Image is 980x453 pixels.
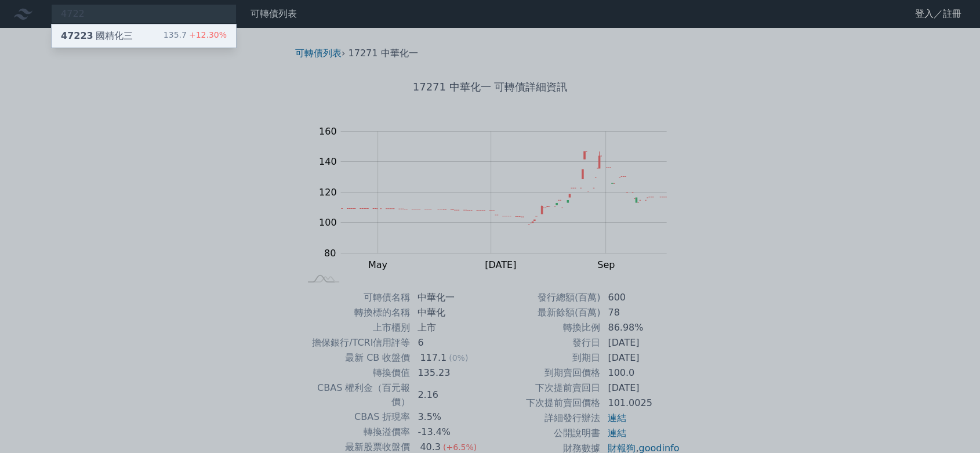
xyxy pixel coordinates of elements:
div: 聊天小工具 [922,397,980,453]
span: +12.30% [187,30,227,39]
div: 135.7 [164,29,227,43]
div: 國精化三 [61,29,133,43]
iframe: Chat Widget [922,397,980,453]
span: 47223 [61,30,93,41]
a: 47223國精化三 135.7+12.30% [52,24,236,48]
